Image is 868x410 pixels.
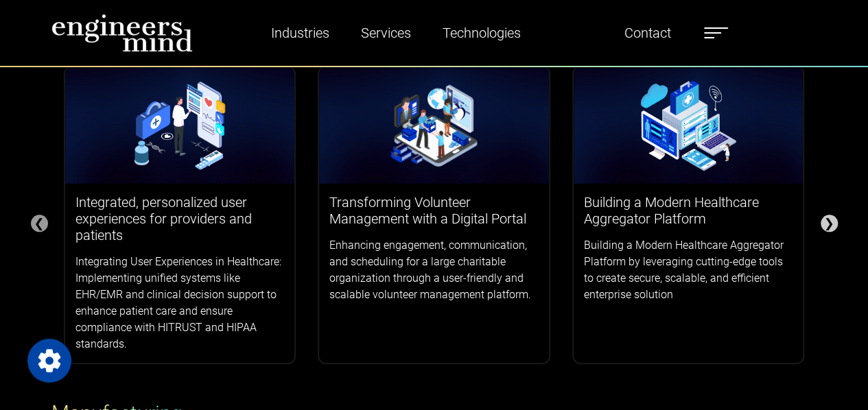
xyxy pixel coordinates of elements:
p: Building a Modern Healthcare Aggregator Platform by leveraging cutting-edge tools to create secur... [584,237,793,303]
p: Integrating User Experiences in Healthcare: Implementing unified systems like EHR/EMR and clinica... [75,254,285,352]
div: ❯ [821,215,838,232]
a: Services [355,17,417,49]
a: Integrated, personalized user experiences for providers and patientsIntegrating User Experiences ... [65,67,295,362]
a: Contact [619,17,677,49]
div: ❮ [31,215,48,232]
a: Building a Modern Healthcare Aggregator PlatformBuilding a Modern Healthcare Aggregator Platform ... [574,67,804,313]
a: Industries [266,17,335,49]
img: logos [319,67,549,183]
p: Enhancing engagement, communication, and scheduling for a large charitable organization through a... [329,237,539,303]
img: logos [574,67,804,183]
img: logos [65,67,295,183]
img: logo [51,14,193,52]
a: Transforming Volunteer Management with a Digital PortalEnhancing engagement, communication, and s... [319,67,549,313]
h3: Transforming Volunteer Management with a Digital Portal [329,194,539,227]
h3: Building a Modern Healthcare Aggregator Platform [584,194,793,227]
a: Technologies [437,17,526,49]
h3: Integrated, personalized user experiences for providers and patients [75,194,285,243]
